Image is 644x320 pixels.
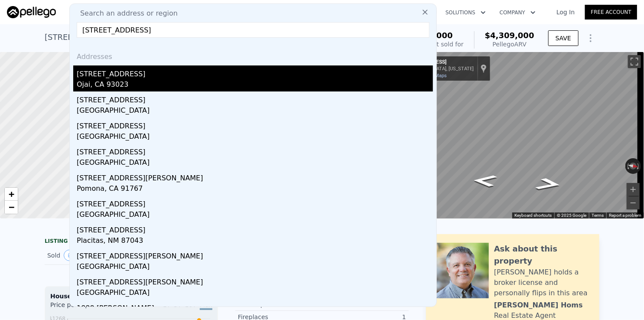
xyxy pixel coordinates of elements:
[585,5,637,20] a: Free Account
[77,105,433,118] div: [GEOGRAPHIC_DATA]
[73,8,178,19] span: Search an address or region
[77,170,433,183] div: [STREET_ADDRESS][PERSON_NAME]
[393,40,464,49] div: Off Market, last sold for
[47,250,124,261] div: Sold
[557,213,586,218] span: © 2025 Google
[485,40,534,49] div: Pellego ARV
[73,45,433,65] div: Addresses
[628,55,641,68] button: Toggle fullscreen view
[45,31,185,43] div: [STREET_ADDRESS] , Ojai , CA 93023
[494,243,591,267] div: Ask about this property
[77,22,429,38] input: Enter an address, city, region, neighborhood or zip code
[77,91,433,105] div: [STREET_ADDRESS]
[50,300,131,314] div: Price per Square Foot
[494,267,591,298] div: [PERSON_NAME] holds a broker license and personally flips in this area
[592,213,604,218] a: Terms (opens in new tab)
[77,79,433,91] div: Ojai, CA 93023
[50,292,212,300] div: Houses Median Sale
[462,172,507,189] path: Go South, Foothill Rd
[609,213,641,218] a: Report a problem
[546,8,585,16] a: Log In
[625,162,641,171] button: Reset the view
[77,65,433,79] div: [STREET_ADDRESS]
[77,235,433,248] div: Placitas, NM 87043
[481,64,487,73] a: Show location on map
[77,248,433,261] div: [STREET_ADDRESS][PERSON_NAME]
[77,157,433,170] div: [GEOGRAPHIC_DATA]
[45,238,218,246] div: LISTING & SALE HISTORY
[400,66,474,72] div: [GEOGRAPHIC_DATA], [US_STATE]
[77,274,433,287] div: [STREET_ADDRESS][PERSON_NAME]
[627,183,640,196] button: Zoom in
[77,131,433,144] div: [GEOGRAPHIC_DATA]
[77,183,433,196] div: Pomona, CA 91767
[485,31,534,40] span: $4,309,000
[439,5,493,20] button: Solutions
[400,59,474,66] div: [STREET_ADDRESS]
[77,222,433,235] div: [STREET_ADDRESS]
[582,29,599,47] button: Show Options
[514,212,552,219] button: Keyboard shortcuts
[7,6,56,18] img: Pellego
[77,261,433,274] div: [GEOGRAPHIC_DATA]
[64,250,82,261] button: View historical data
[77,287,433,300] div: [GEOGRAPHIC_DATA]
[397,52,644,219] div: Street View
[524,175,573,193] path: Go North, Foothill Rd
[637,158,641,174] button: Rotate clockwise
[5,188,18,201] a: Zoom in
[77,144,433,157] div: [STREET_ADDRESS]
[77,196,433,209] div: [STREET_ADDRESS]
[548,30,579,46] button: SAVE
[77,118,433,131] div: [STREET_ADDRESS]
[5,201,18,214] a: Zoom out
[397,52,644,219] div: Map
[627,196,640,209] button: Zoom out
[494,300,583,310] div: [PERSON_NAME] Homs
[493,5,543,20] button: Company
[77,209,433,222] div: [GEOGRAPHIC_DATA]
[9,202,14,212] span: −
[77,300,433,313] div: 1888 [PERSON_NAME]
[625,158,630,174] button: Rotate counterclockwise
[9,189,14,199] span: +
